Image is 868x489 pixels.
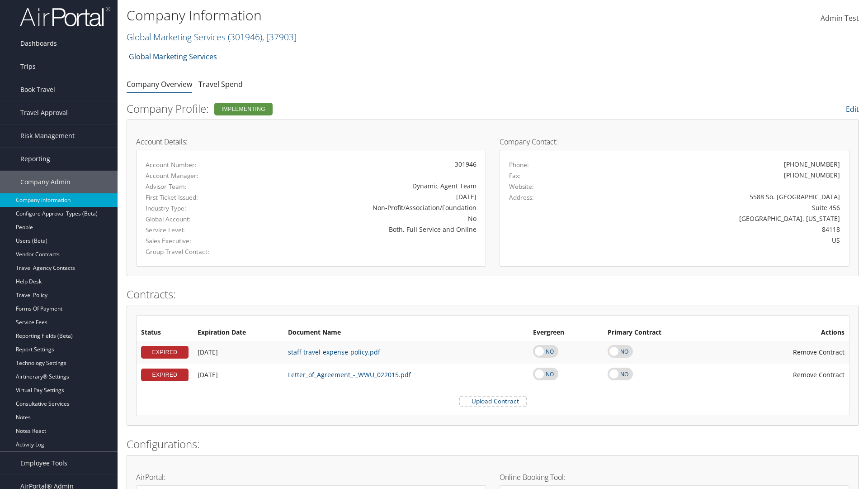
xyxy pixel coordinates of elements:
label: Address: [509,193,534,202]
h4: Company Contact: [500,138,849,145]
a: Global Marketing Services [129,48,217,66]
span: ( 301946 ) [228,31,262,43]
div: 301946 [260,159,476,169]
label: Service Level: [146,225,247,235]
h4: AirPortal: [136,474,486,481]
th: Actions [720,325,849,341]
span: [DATE] [198,348,218,356]
label: Global Account: [146,215,247,224]
a: Global Marketing Services [127,31,297,43]
div: Both, Full Service and Online [260,225,476,234]
span: [DATE] [198,370,218,379]
label: Account Manager: [146,171,247,180]
th: Document Name [283,325,528,341]
h2: Contracts: [127,287,859,302]
span: Travel Approval [20,101,68,124]
a: staff-travel-expense-policy.pdf [288,348,380,356]
i: Remove Contract [784,366,793,384]
label: Group Travel Contact: [146,247,247,256]
span: , [ 37903 ] [262,31,297,43]
label: First Ticket Issued: [146,193,247,202]
th: Primary Contract [603,325,720,341]
h2: Company Profile: [127,101,610,116]
span: Remove Contract [793,348,844,356]
label: Fax: [509,171,521,180]
div: Suite 456 [595,203,840,212]
div: Non-Profit/Association/Foundation [260,203,476,212]
label: Industry Type: [146,204,247,213]
div: [GEOGRAPHIC_DATA], [US_STATE] [595,214,840,223]
label: Account Number: [146,160,247,169]
span: Reporting [20,148,50,170]
span: Remove Contract [793,370,844,379]
span: Dashboards [20,32,57,55]
label: Sales Executive: [146,236,247,245]
img: airportal-logo.png [20,6,110,27]
span: Book Travel [20,78,55,101]
div: [PHONE_NUMBER] [784,170,840,180]
div: 84118 [595,225,840,234]
div: EXPIRED [141,346,189,359]
a: Admin Test [821,5,859,33]
div: Add/Edit Date [198,371,279,379]
th: Evergreen [528,325,603,341]
div: US [595,235,840,245]
span: Company Admin [20,171,71,193]
h1: Company Information [127,6,615,25]
h2: Configurations: [127,436,859,452]
div: Add/Edit Date [198,348,279,356]
div: Implementing [214,103,273,115]
h4: Account Details: [136,138,486,145]
label: Phone: [509,160,529,169]
div: EXPIRED [141,369,189,381]
div: 5588 So. [GEOGRAPHIC_DATA] [595,192,840,201]
a: Edit [846,104,859,114]
a: Travel Spend [198,79,243,89]
a: Letter_of_Agreement_-_WWU_022015.pdf [288,370,411,379]
label: Advisor Team: [146,182,247,191]
div: Dynamic Agent Team [260,181,476,191]
div: [DATE] [260,192,476,201]
i: Remove Contract [784,343,793,361]
span: Admin Test [821,13,859,23]
span: Employee Tools [20,452,67,475]
label: Website: [509,182,534,191]
span: Risk Management [20,125,75,147]
span: Trips [20,55,36,78]
th: Expiration Date [193,325,283,341]
h4: Online Booking Tool: [500,474,849,481]
a: Company Overview [127,79,192,89]
div: [PHONE_NUMBER] [784,159,840,169]
label: Upload Contract [460,397,526,406]
div: No [260,214,476,223]
th: Status [137,325,193,341]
